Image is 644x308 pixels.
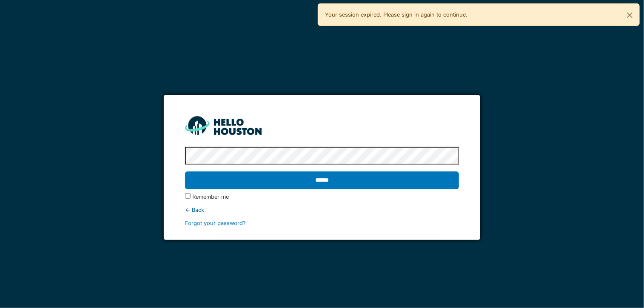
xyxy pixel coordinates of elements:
div: ← Back [185,206,459,214]
a: Forgot your password? [185,220,246,226]
div: Your session expired. Please sign in again to continue. [318,3,640,26]
button: Close [620,4,639,26]
img: HH_line-BYnF2_Hg.png [185,116,262,134]
label: Remember me [192,193,229,201]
